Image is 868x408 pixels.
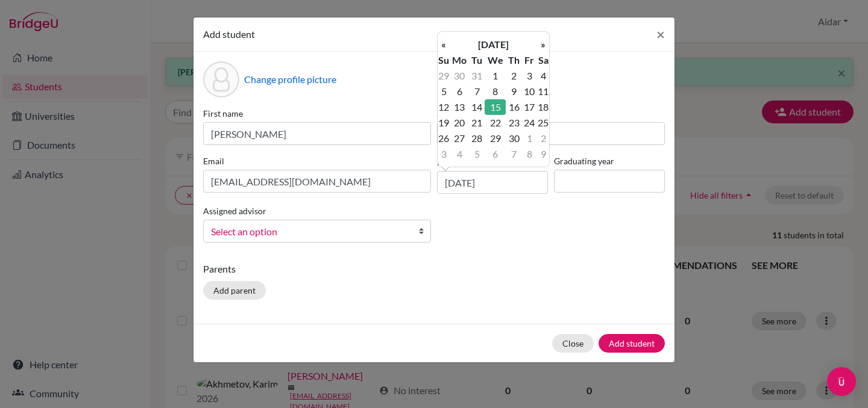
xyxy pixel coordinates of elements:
[470,84,485,99] td: 7
[522,52,537,68] th: Fr
[506,52,521,68] th: Th
[506,99,521,115] td: 16
[203,281,266,300] button: Add parent
[203,205,266,217] label: Assigned advisor
[537,68,549,84] td: 4
[470,52,485,68] th: Tu
[450,131,470,146] td: 27
[450,99,470,115] td: 13
[522,146,537,162] td: 8
[506,146,521,162] td: 7
[450,84,470,99] td: 6
[656,25,665,43] span: ×
[470,68,485,84] td: 31
[211,224,407,240] span: Select an option
[522,131,537,146] td: 1
[450,68,470,84] td: 30
[203,28,255,40] span: Add student
[438,131,450,146] td: 26
[438,37,450,52] th: «
[485,68,506,84] td: 1
[485,52,506,68] th: We
[522,68,537,84] td: 3
[438,68,450,84] td: 29
[203,61,239,97] div: Profile picture
[450,146,470,162] td: 4
[470,146,485,162] td: 5
[506,131,521,146] td: 30
[203,107,431,120] label: First name
[437,107,665,120] label: Surname
[537,52,549,68] th: Sa
[450,115,470,131] td: 20
[450,37,537,52] th: [DATE]
[450,52,470,68] th: Mo
[470,99,485,115] td: 14
[506,84,521,99] td: 9
[554,155,665,167] label: Graduating year
[203,262,665,276] p: Parents
[485,99,506,115] td: 15
[437,171,548,194] input: dd/mm/yyyy
[537,99,549,115] td: 18
[599,334,665,353] button: Add student
[438,115,450,131] td: 19
[537,84,549,99] td: 11
[203,155,431,167] label: Email
[537,37,549,52] th: »
[438,52,450,68] th: Su
[485,115,506,131] td: 22
[537,146,549,162] td: 9
[485,84,506,99] td: 8
[485,131,506,146] td: 29
[537,115,549,131] td: 25
[537,131,549,146] td: 2
[827,367,856,396] div: Open Intercom Messenger
[522,84,537,99] td: 10
[522,115,537,131] td: 24
[522,99,537,115] td: 17
[470,131,485,146] td: 28
[506,68,521,84] td: 2
[470,115,485,131] td: 21
[506,115,521,131] td: 23
[485,146,506,162] td: 6
[647,17,675,51] button: Close
[438,99,450,115] td: 12
[552,334,594,353] button: Close
[438,146,450,162] td: 3
[438,84,450,99] td: 5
